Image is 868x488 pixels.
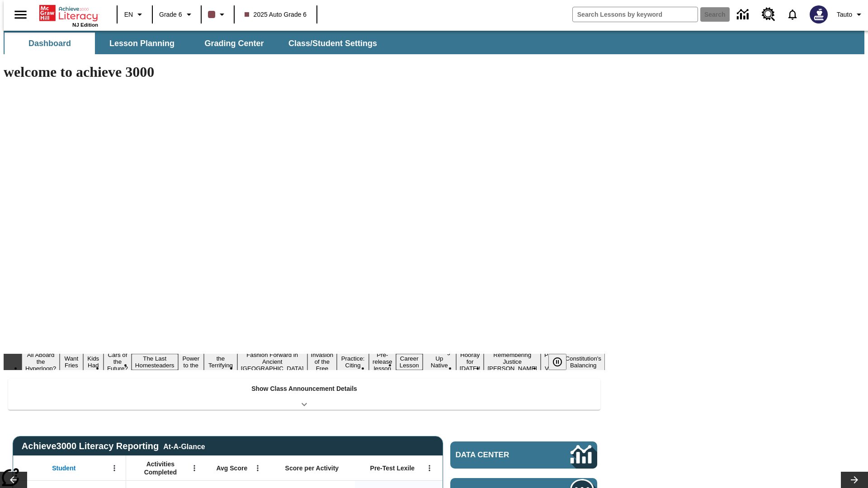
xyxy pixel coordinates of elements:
span: Activities Completed [131,460,190,476]
button: Pause [548,354,566,370]
button: Slide 15 Remembering Justice O'Connor [484,350,541,373]
button: Class/Student Settings [281,33,384,54]
button: Open Menu [108,461,121,475]
button: Class color is dark brown. Change class color [204,6,231,23]
img: Avatar [810,5,828,23]
a: Data Center [450,441,597,469]
a: Resource Center, Will open in new tab [756,2,781,27]
button: Open Menu [188,461,201,475]
button: Lesson Planning [97,33,187,54]
button: Slide 12 Career Lesson [396,354,423,370]
a: Home [39,4,98,22]
span: Grade 6 [159,10,182,19]
button: Open side menu [7,1,34,28]
button: Slide 9 The Invasion of the Free CD [307,343,337,380]
span: 2025 Auto Grade 6 [245,10,307,19]
button: Slide 3 Dirty Jobs Kids Had To Do [83,340,104,384]
div: SubNavbar [4,31,864,54]
button: Slide 14 Hooray for Constitution Day! [456,350,484,373]
button: Slide 10 Mixed Practice: Citing Evidence [337,347,369,377]
span: Pre-Test Lexile [370,464,415,472]
button: Language: EN, Select a language [120,6,149,23]
button: Slide 8 Fashion Forward in Ancient Rome [237,350,307,373]
div: Pause [548,354,576,370]
span: Tauto [837,10,852,19]
span: Achieve3000 Literacy Reporting [22,441,205,451]
span: Data Center [456,450,540,460]
button: Open Menu [423,461,436,475]
span: EN [124,10,133,19]
button: Lesson carousel, Next [841,472,868,488]
span: NJ Edition [72,22,98,28]
span: Student [52,464,75,472]
button: Profile/Settings [833,6,868,23]
a: Data Center [731,2,756,27]
button: Grading Center [189,33,279,54]
button: Slide 2 Do You Want Fries With That? [60,340,83,384]
div: At-A-Glance [163,441,205,451]
button: Slide 17 The Constitution's Balancing Act [561,347,605,377]
div: SubNavbar [4,33,385,54]
button: Slide 4 Cars of the Future? [104,350,132,373]
button: Open Menu [251,461,264,475]
button: Slide 11 Pre-release lesson [369,350,396,373]
button: Select a new avatar [804,3,833,26]
div: Home [39,3,98,28]
p: Show Class Announcement Details [251,384,357,394]
div: Show Class Announcement Details [8,379,600,410]
button: Slide 1 All Aboard the Hyperloop? [22,350,60,373]
input: search field [573,7,698,22]
span: Score per Activity [285,464,339,472]
button: Slide 13 Cooking Up Native Traditions [423,347,456,377]
button: Grade: Grade 6, Select a grade [156,6,198,23]
h1: welcome to achieve 3000 [4,64,605,80]
a: Notifications [781,3,804,26]
button: Slide 16 Point of View [541,350,561,373]
button: Slide 6 Solar Power to the People [178,347,204,377]
button: Slide 5 The Last Homesteaders [132,354,178,370]
button: Dashboard [5,33,95,54]
button: Slide 7 Attack of the Terrifying Tomatoes [204,347,237,377]
span: Avg Score [216,464,247,472]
